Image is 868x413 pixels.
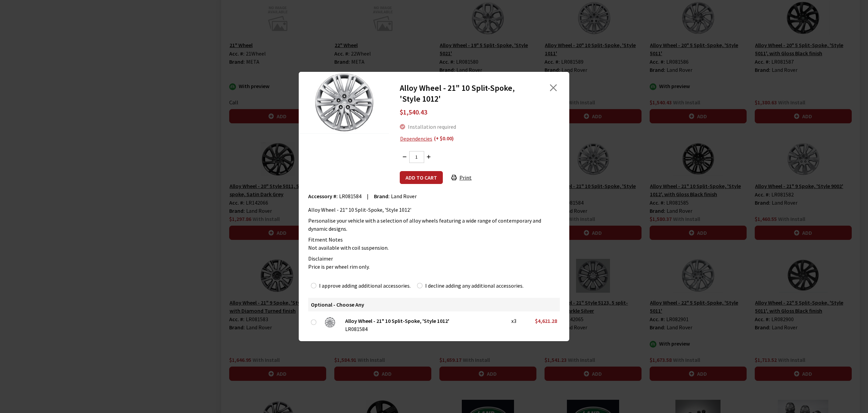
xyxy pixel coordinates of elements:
label: Accessory #: [308,192,338,200]
div: Personalise your vehicle with a selection of alloy wheels featuring a wide range of contemporary ... [308,216,560,233]
span: Land Rover [391,193,417,200]
button: Dependencies [400,134,433,143]
div: Alloy Wheel - 21" 10 Split-Spoke, 'Style 1012' [308,206,560,214]
button: Print [446,171,477,184]
label: I decline adding any additional accessories. [425,282,524,290]
span: (+ $0.00) [434,134,454,143]
label: Fitment Notes [308,235,343,244]
div: $4,621.28 [529,317,557,325]
span: | [367,193,369,200]
label: Disclaimer [308,254,333,263]
img: Image for Alloy Wheel - 21" 10 Split-Spoke, 'Style 1012' [322,317,338,328]
div: Price is per wheel rim only. [308,263,560,271]
span: LR081584 [339,193,361,200]
button: Close [548,83,558,93]
label: I approve adding additional accessories. [319,282,411,290]
div: LR081584 [345,325,503,333]
h2: Alloy Wheel - 21" 10 Split-Spoke, 'Style 1012' [400,83,531,104]
div: Alloy Wheel - 21" 10 Split-Spoke, 'Style 1012' [345,317,503,325]
button: Add to cart [400,171,443,184]
div: $1,540.43 [400,104,558,120]
span: Installation required [408,123,456,130]
img: Image for Alloy Wheel - 21" 10 Split-Spoke, 'Style 1012' [299,71,389,134]
label: Brand: [374,192,390,200]
div: x3 [511,317,521,325]
span: Optional - Choose Any [311,301,364,308]
div: Not available with coil suspension. [308,244,560,252]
